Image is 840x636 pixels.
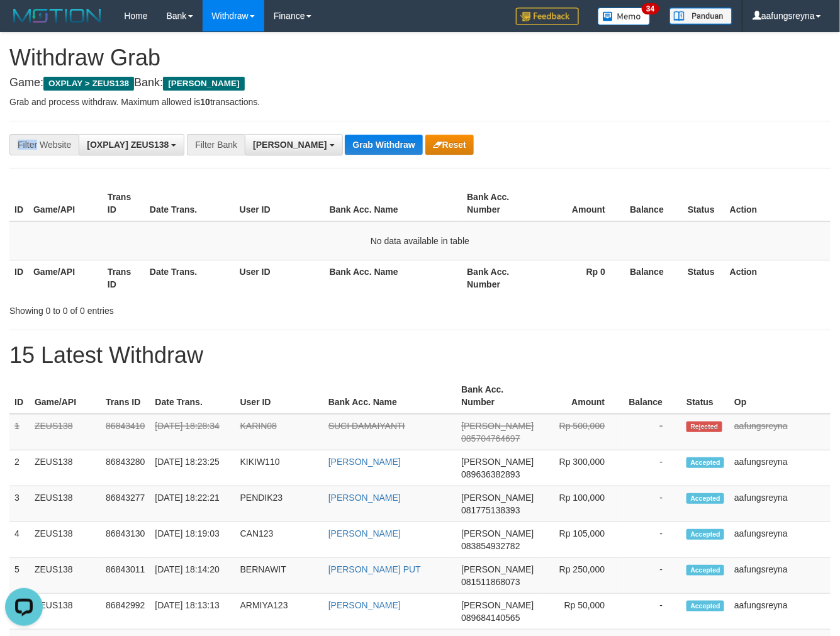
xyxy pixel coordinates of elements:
[101,414,150,450] td: 86843410
[461,505,520,515] span: Copy 081775138393 to clipboard
[539,414,624,450] td: Rp 500,000
[9,414,30,450] td: 1
[101,594,150,630] td: 86842992
[9,45,831,70] h1: Withdraw Grab
[150,414,235,450] td: [DATE] 18:28:34
[87,140,169,150] span: [OXPLAY] ZEUS138
[461,469,520,479] span: Copy 089636382893 to clipboard
[642,3,659,14] span: 34
[43,77,134,91] span: OXPLAY > ZEUS138
[624,414,681,450] td: -
[9,378,30,414] th: ID
[9,6,105,25] img: MOTION_logo.png
[461,493,534,503] span: [PERSON_NAME]
[624,378,681,414] th: Balance
[461,421,534,431] span: [PERSON_NAME]
[150,558,235,594] td: [DATE] 18:14:20
[624,186,683,221] th: Balance
[461,600,534,610] span: [PERSON_NAME]
[150,378,235,414] th: Date Trans.
[150,450,235,486] td: [DATE] 18:23:25
[461,564,534,574] span: [PERSON_NAME]
[28,260,103,296] th: Game/API
[101,558,150,594] td: 86843011
[101,522,150,558] td: 86843130
[9,486,30,522] td: 3
[200,97,210,107] strong: 10
[28,186,103,221] th: Game/API
[30,522,101,558] td: ZEUS138
[235,186,325,221] th: User ID
[725,260,831,296] th: Action
[725,186,831,221] th: Action
[30,378,101,414] th: Game/API
[323,378,456,414] th: Bank Acc. Name
[9,134,79,155] div: Filter Website
[461,433,520,444] span: Copy 085704764697 to clipboard
[30,486,101,522] td: ZEUS138
[30,414,101,450] td: ZEUS138
[145,186,235,221] th: Date Trans.
[539,486,624,522] td: Rp 100,000
[235,414,323,450] td: KARIN08
[325,186,462,221] th: Bank Acc. Name
[328,457,401,467] a: [PERSON_NAME]
[101,378,150,414] th: Trans ID
[729,594,831,630] td: aafungsreyna
[235,378,323,414] th: User ID
[9,343,831,368] h1: 15 Latest Withdraw
[461,457,534,467] span: [PERSON_NAME]
[681,378,729,414] th: Status
[345,135,422,155] button: Grab Withdraw
[683,186,725,221] th: Status
[235,260,325,296] th: User ID
[624,558,681,594] td: -
[9,96,831,108] p: Grab and process withdraw. Maximum allowed is transactions.
[101,486,150,522] td: 86843277
[9,450,30,486] td: 2
[624,260,683,296] th: Balance
[9,77,831,89] h4: Game: Bank:
[462,260,536,296] th: Bank Acc. Number
[150,522,235,558] td: [DATE] 18:19:03
[145,260,235,296] th: Date Trans.
[669,8,732,25] img: panduan.png
[624,486,681,522] td: -
[462,186,536,221] th: Bank Acc. Number
[328,528,401,538] a: [PERSON_NAME]
[686,565,724,576] span: Accepted
[30,450,101,486] td: ZEUS138
[150,486,235,522] td: [DATE] 18:22:21
[624,522,681,558] td: -
[103,260,145,296] th: Trans ID
[9,260,28,296] th: ID
[729,414,831,450] td: aafungsreyna
[461,541,520,551] span: Copy 083854932782 to clipboard
[328,493,401,503] a: [PERSON_NAME]
[9,221,831,260] td: No data available in table
[30,558,101,594] td: ZEUS138
[9,186,28,221] th: ID
[9,299,340,317] div: Showing 0 to 0 of 0 entries
[516,8,579,25] img: Feedback.jpg
[598,8,651,25] img: Button%20Memo.svg
[5,5,43,43] button: Open LiveChat chat widget
[729,522,831,558] td: aafungsreyna
[729,486,831,522] td: aafungsreyna
[235,594,323,630] td: ARMIYA123
[235,450,323,486] td: KIKIW110
[328,600,401,610] a: [PERSON_NAME]
[456,378,539,414] th: Bank Acc. Number
[245,134,342,155] button: [PERSON_NAME]
[150,594,235,630] td: [DATE] 18:13:13
[624,594,681,630] td: -
[539,594,624,630] td: Rp 50,000
[235,522,323,558] td: CAN123
[235,486,323,522] td: PENDIK23
[163,77,244,91] span: [PERSON_NAME]
[30,594,101,630] td: ZEUS138
[328,564,421,574] a: [PERSON_NAME] PUT
[686,421,722,432] span: Rejected
[101,450,150,486] td: 86843280
[686,457,724,468] span: Accepted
